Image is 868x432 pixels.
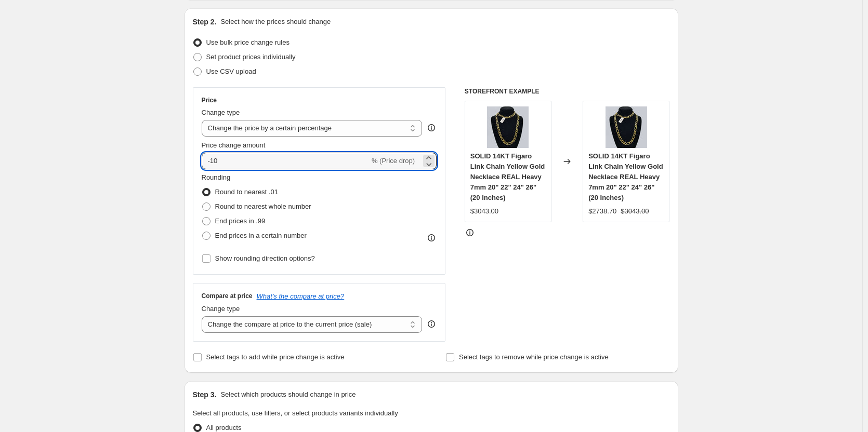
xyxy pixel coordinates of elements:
input: -15 [202,153,370,169]
span: Rounding [202,173,231,181]
span: Set product prices individually [206,53,296,61]
span: Price change amount [202,141,266,149]
strike: $3043.00 [621,206,649,217]
div: help [426,123,437,133]
button: What's the compare at price? [257,292,345,300]
span: Use bulk price change rules [206,38,290,46]
span: Change type [202,305,240,313]
div: help [426,319,437,329]
span: SOLID 14KT Figaro Link Chain Yellow Gold Necklace REAL Heavy 7mm 20" 22" 24" 26" (20 Inches) [588,152,663,201]
h6: STOREFRONT EXAMPLE [465,87,670,96]
span: SOLID 14KT Figaro Link Chain Yellow Gold Necklace REAL Heavy 7mm 20" 22" 24" 26" (20 Inches) [470,152,545,201]
img: 57_80x.jpg [487,106,529,148]
span: Use CSV upload [206,67,256,75]
span: Select tags to remove while price change is active [459,353,609,361]
div: $2738.70 [588,206,616,217]
span: Show rounding direction options? [215,254,315,262]
h3: Compare at price [202,292,253,300]
p: Select which products should change in price [220,389,356,400]
h2: Step 2. [193,17,217,27]
h3: Price [202,96,217,104]
span: End prices in .99 [215,217,266,225]
span: Round to nearest whole number [215,203,311,210]
p: Select how the prices should change [220,17,331,27]
span: Select all products, use filters, or select products variants individually [193,409,398,417]
div: $3043.00 [470,206,498,217]
span: Select tags to add while price change is active [206,353,345,361]
img: 57_80x.jpg [606,106,647,148]
span: % (Price drop) [372,157,415,165]
h2: Step 3. [193,389,217,400]
span: Change type [202,109,240,116]
span: Round to nearest .01 [215,188,278,196]
span: End prices in a certain number [215,232,307,239]
span: All products [206,424,242,431]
